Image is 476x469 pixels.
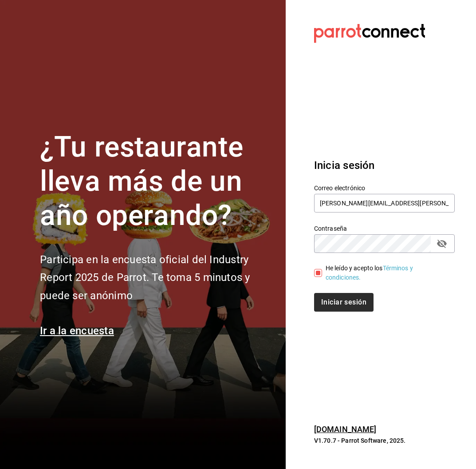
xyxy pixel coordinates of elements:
label: Contraseña [314,225,455,232]
input: Ingresa tu correo electrónico [314,194,455,212]
a: Ir a la encuesta [40,325,114,337]
h2: Participa en la encuesta oficial del Industry Report 2025 de Parrot. Te toma 5 minutos y puede se... [40,251,275,305]
a: [DOMAIN_NAME] [314,425,377,434]
button: Iniciar sesión [314,293,374,312]
h1: ¿Tu restaurante lleva más de un año operando? [40,130,275,232]
label: Correo electrónico [314,185,455,191]
div: He leído y acepto los [326,264,448,282]
p: V1.70.7 - Parrot Software, 2025. [314,436,455,445]
button: passwordField [434,236,449,251]
h3: Inicia sesión [314,157,455,173]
